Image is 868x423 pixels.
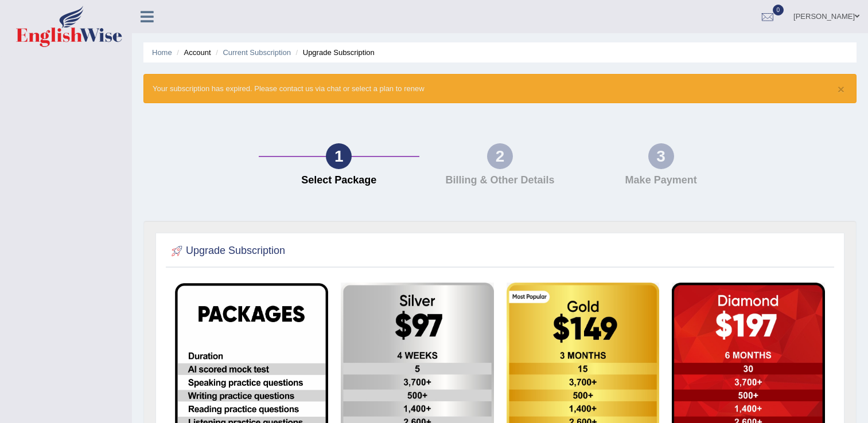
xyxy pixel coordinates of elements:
div: 3 [648,143,674,169]
div: 2 [487,143,513,169]
li: Upgrade Subscription [293,47,375,58]
button: × [838,83,844,95]
li: Account [174,47,211,58]
h4: Billing & Other Details [425,175,575,186]
h2: Upgrade Subscription [169,242,285,260]
a: Home [152,48,172,57]
span: 0 [773,5,784,15]
a: Current Subscription [223,48,291,57]
h4: Make Payment [586,175,736,186]
h4: Select Package [264,175,414,186]
div: 1 [326,143,352,169]
div: Your subscription has expired. Please contact us via chat or select a plan to renew [143,74,857,103]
